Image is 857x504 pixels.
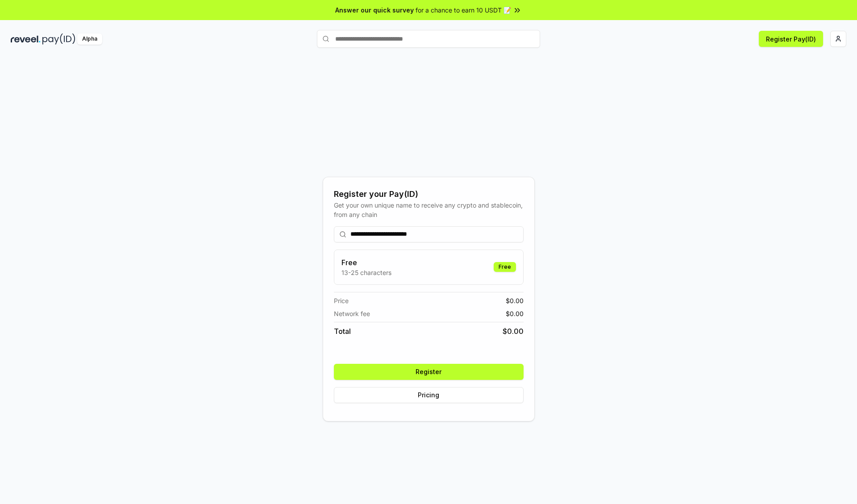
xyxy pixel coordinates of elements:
[341,257,391,268] h3: Free
[334,200,524,219] div: Get your own unique name to receive any crypto and stablecoin, from any chain
[759,31,823,47] button: Register Pay(ID)
[341,268,391,277] p: 13-25 characters
[416,5,511,15] span: for a chance to earn 10 USDT 📝
[11,33,41,45] img: reveel_dark
[334,188,524,200] div: Register your Pay(ID)
[335,5,414,15] span: Answer our quick survey
[42,33,75,45] img: pay_id
[506,309,524,318] span: $ 0.00
[334,326,351,337] span: Total
[494,262,516,272] div: Free
[503,326,524,337] span: $ 0.00
[334,309,370,318] span: Network fee
[506,296,524,305] span: $ 0.00
[77,33,102,45] div: Alpha
[334,364,524,380] button: Register
[334,296,349,305] span: Price
[334,387,524,403] button: Pricing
